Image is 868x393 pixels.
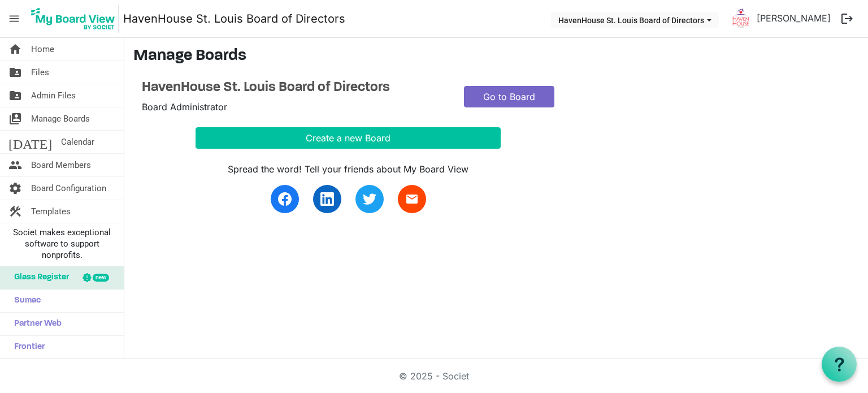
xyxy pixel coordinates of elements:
[142,101,227,113] span: Board Administrator
[61,131,94,153] span: Calendar
[8,177,22,200] span: settings
[133,47,859,66] h3: Manage Boards
[8,38,22,61] span: home
[8,61,22,84] span: folder_shared
[196,127,501,149] button: Create a new Board
[31,61,49,84] span: Files
[551,12,719,28] button: HavenHouse St. Louis Board of Directors dropdownbutton
[405,192,419,206] span: email
[8,290,41,312] span: Sumac
[31,177,106,200] span: Board Configuration
[278,192,292,206] img: facebook.svg
[123,7,345,30] a: HavenHouse St. Louis Board of Directors
[399,370,469,382] a: © 2025 - Societ
[398,185,426,213] a: email
[31,107,90,130] span: Manage Boards
[8,266,69,289] span: Glass Register
[5,227,119,261] span: Societ makes exceptional software to support nonprofits.
[142,80,447,96] a: HavenHouse St. Louis Board of Directors
[8,336,45,359] span: Frontier
[8,200,22,223] span: construction
[28,5,119,33] img: My Board View Logo
[320,192,334,206] img: linkedin.svg
[8,131,52,153] span: [DATE]
[8,313,62,335] span: Partner Web
[464,86,554,107] a: Go to Board
[31,154,91,176] span: Board Members
[28,5,123,33] a: My Board View Logo
[8,84,22,107] span: folder_shared
[730,7,752,29] img: 9yHmkAwa1WZktbjAaRQbXUoTC-w35n_1RwPZRidMcDQtW6T2qPYq6RPglXCGjQAh3ttDT4xffj3PMVeJ3pneRg_thumb.png
[752,7,835,29] a: [PERSON_NAME]
[31,200,71,223] span: Templates
[835,7,859,31] button: logout
[8,154,22,176] span: people
[363,192,376,206] img: twitter.svg
[31,84,76,107] span: Admin Files
[8,107,22,130] span: switch_account
[93,274,109,282] div: new
[196,162,501,176] div: Spread the word! Tell your friends about My Board View
[3,8,25,29] span: menu
[31,38,54,61] span: Home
